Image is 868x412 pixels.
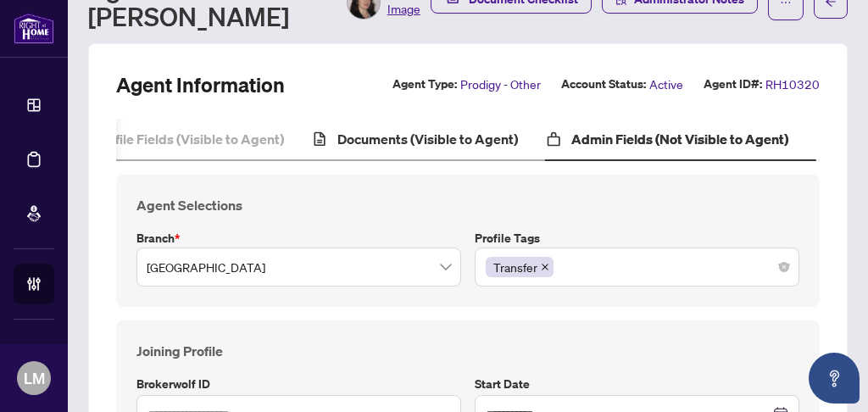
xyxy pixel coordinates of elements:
[475,375,799,393] label: Start Date
[337,129,518,149] h4: Documents (Visible to Agent)
[809,353,860,404] button: Open asap
[779,262,789,272] span: close-circle
[116,71,285,98] h2: Agent Information
[649,75,683,94] span: Active
[460,75,541,94] span: Prodigy - Other
[392,75,457,94] label: Agent Type:
[571,129,788,149] h4: Admin Fields (Not Visible to Agent)
[136,341,799,361] h4: Joining Profile
[24,366,45,390] span: LM
[14,13,54,44] img: logo
[147,251,451,283] span: Burlington
[704,75,762,94] label: Agent ID#:
[136,375,461,393] label: Brokerwolf ID
[136,229,461,248] label: Branch
[561,75,646,94] label: Account Status:
[475,229,799,248] label: Profile Tags
[541,263,549,271] span: close
[486,257,554,277] span: Transfer
[493,258,537,276] span: Transfer
[53,129,284,149] h4: Agent Profile Fields (Visible to Agent)
[765,75,820,94] span: RH10320
[136,195,799,215] h4: Agent Selections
